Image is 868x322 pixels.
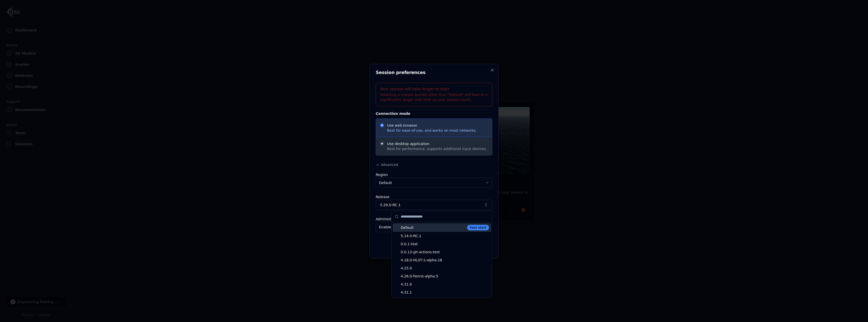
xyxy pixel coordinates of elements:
[392,222,492,298] div: Suggestions
[401,290,489,295] span: 4.31.1
[401,249,489,255] span: 0.0.13-gh-actions-test
[401,274,489,279] span: 4.26.0-Fenris-alpha.5
[401,266,489,271] span: 4.25.0
[401,225,465,230] span: Default
[401,282,489,287] span: 4.31.0
[467,225,489,230] div: Fast start
[401,233,489,238] span: 5.14.0-RC.1
[401,241,489,246] span: 0.0.1-test
[401,258,489,263] span: 4.18.0-HLST-1-alpha.18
